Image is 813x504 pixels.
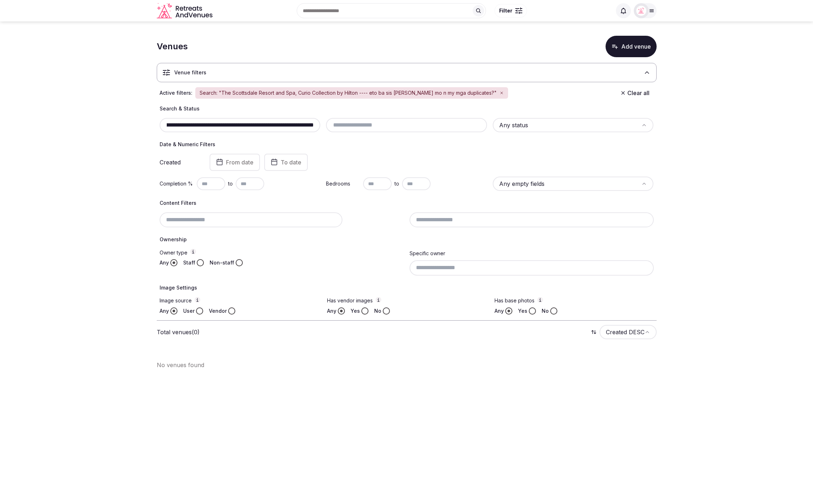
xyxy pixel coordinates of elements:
button: From date [210,154,260,171]
label: Has vendor images [327,297,486,305]
h3: Venue filters [174,69,206,76]
h4: Content Filters [160,199,654,207]
span: From date [226,159,254,166]
label: Any [327,307,336,315]
label: No [374,307,381,315]
label: Any [495,307,504,315]
label: Yes [351,307,360,315]
h1: Venues [157,40,188,53]
span: To date [281,159,301,166]
label: Yes [518,307,527,315]
h4: Ownership [160,236,654,243]
label: No [542,307,549,315]
label: Specific owner [410,250,445,256]
label: Created [160,159,200,165]
span: Search: "The Scottsdale Resort and Spa, Curio Collection by Hilton ---- eto ba sis [PERSON_NAME] ... [200,89,497,97]
p: No venues found [157,361,657,369]
button: Filter [495,4,527,18]
button: Has vendor images [376,297,381,303]
label: Non-staff [210,259,234,266]
label: Any [160,307,169,315]
label: Staff [183,259,195,266]
button: Owner type [190,249,196,255]
img: miaceralde [636,6,646,16]
label: User [183,307,195,315]
label: Owner type [160,249,404,256]
button: Has base photos [537,297,543,303]
h4: Date & Numeric Filters [160,141,654,148]
p: Total venues (0) [157,328,200,336]
button: Image source [195,297,200,303]
label: Has base photos [495,297,653,305]
h4: Image Settings [160,284,654,291]
span: to [395,180,399,187]
button: To date [264,154,308,171]
label: Vendor [209,307,227,315]
h4: Search & Status [160,105,654,112]
svg: Retreats and Venues company logo [157,3,214,19]
label: Image source [160,297,318,305]
label: Bedrooms [326,180,360,187]
label: Completion % [160,180,194,187]
span: Filter [499,7,512,14]
label: Any [160,259,169,266]
button: Clear all [616,87,654,99]
a: Visit the homepage [157,3,214,19]
span: to [228,180,233,187]
span: Active filters: [160,89,192,97]
button: Add venue [606,36,657,57]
